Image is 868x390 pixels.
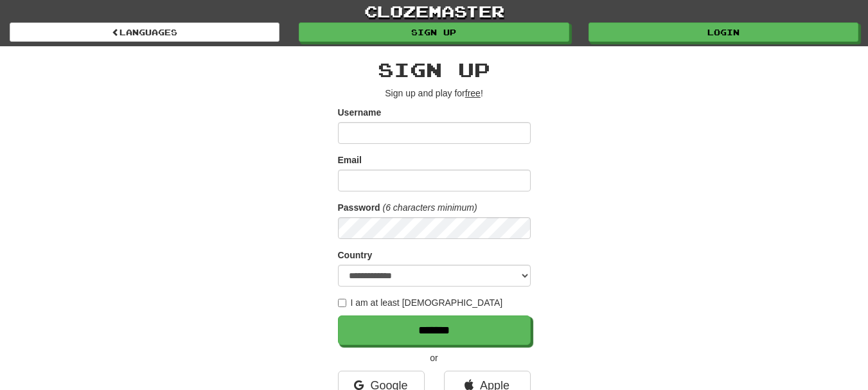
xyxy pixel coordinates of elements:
[383,202,477,213] em: (6 characters minimum)
[338,106,382,119] label: Username
[338,87,531,100] p: Sign up and play for !
[589,22,858,42] a: Login
[338,154,362,166] label: Email
[10,22,279,42] a: Languages
[465,88,481,98] u: free
[299,22,569,42] a: Sign up
[338,299,346,307] input: I am at least [DEMOGRAPHIC_DATA]
[338,351,531,364] p: or
[338,296,503,309] label: I am at least [DEMOGRAPHIC_DATA]
[338,59,531,80] h2: Sign up
[338,201,380,214] label: Password
[338,249,373,261] label: Country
